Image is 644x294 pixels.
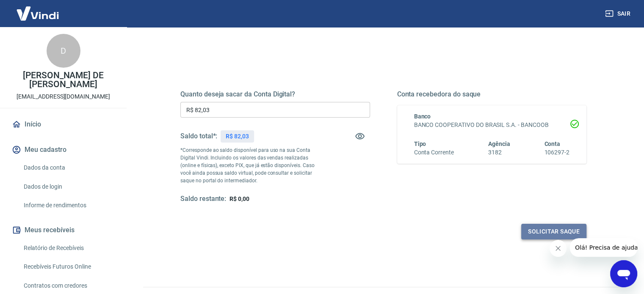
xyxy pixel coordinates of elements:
[229,195,249,202] span: R$ 0,00
[10,140,116,159] button: Meu cadastro
[180,132,217,140] h5: Saldo total*:
[414,148,454,157] h6: Conta Corrente
[20,159,116,176] a: Dados da conta
[521,224,586,239] button: Solicitar saque
[570,238,637,257] iframe: Mensagem da empresa
[226,132,249,141] p: R$ 82,03
[20,197,116,214] a: Informe de rendimentos
[5,6,71,13] span: Olá! Precisa de ajuda?
[610,260,637,287] iframe: Botão para abrir a janela de mensagens
[414,140,426,147] span: Tipo
[414,121,570,129] h6: BANCO COOPERATIVO DO BRASIL S.A. - BANCOOB
[47,34,80,68] div: D
[20,178,116,195] a: Dados de login
[603,6,634,22] button: Sair
[488,140,510,147] span: Agência
[180,90,370,99] h5: Quanto deseja sacar da Conta Digital?
[7,71,120,89] p: [PERSON_NAME] DE [PERSON_NAME]
[397,90,587,99] h5: Conta recebedora do saque
[414,113,431,120] span: Banco
[180,146,323,184] p: *Corresponde ao saldo disponível para uso na sua Conta Digital Vindi. Incluindo os valores das ve...
[20,239,116,257] a: Relatório de Recebíveis
[10,115,116,134] a: Início
[488,148,510,157] h6: 3182
[544,148,569,157] h6: 106297-2
[10,221,116,239] button: Meus recebíveis
[17,92,110,101] p: [EMAIL_ADDRESS][DOMAIN_NAME]
[10,0,65,26] img: Vindi
[180,195,226,203] h5: Saldo restante:
[20,258,116,275] a: Recebíveis Futuros Online
[550,240,567,257] iframe: Fechar mensagem
[544,140,560,147] span: Conta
